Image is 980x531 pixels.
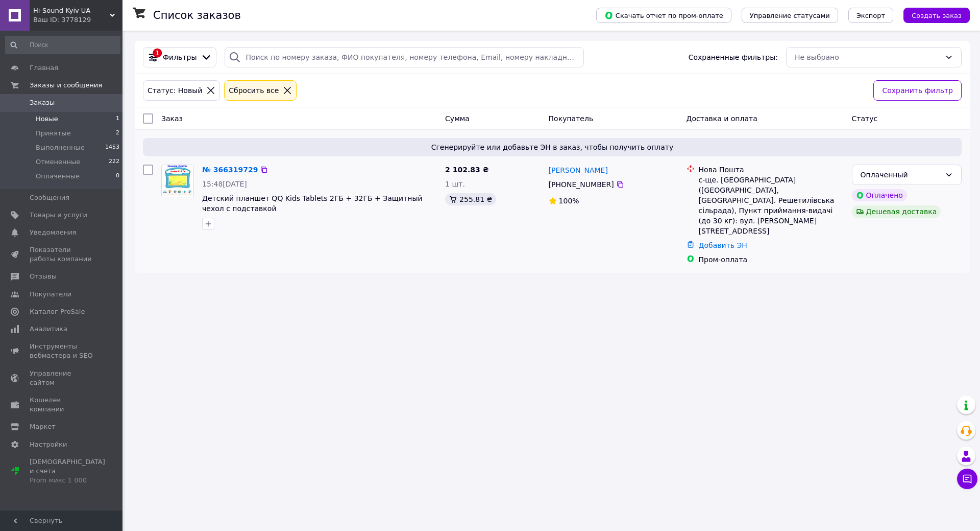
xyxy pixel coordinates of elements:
[105,143,119,152] span: 1453
[848,8,893,23] button: Экспорт
[559,197,579,205] span: 100%
[687,114,757,123] span: Доставка и оплата
[596,8,731,23] button: Скачать отчет по пром-оплате
[30,63,58,73] span: Главная
[30,325,67,334] span: Аналитика
[30,422,56,431] span: Маркет
[36,157,80,167] span: Отмененные
[36,172,80,181] span: Оплаченные
[699,241,747,249] a: Добавить ЭН
[852,189,907,201] div: Оплачено
[163,52,197,62] span: Фильтры
[30,396,94,414] span: Кошелек компании
[861,169,941,180] div: Оплаченный
[852,114,878,123] span: Статус
[893,11,970,19] a: Создать заказ
[445,114,470,123] span: Сумма
[699,255,844,265] div: Пром-оплата
[445,193,496,205] div: 255.81 ₴
[30,193,69,202] span: Сообщения
[30,290,71,299] span: Покупатели
[202,180,247,188] span: 15:48[DATE]
[852,205,941,218] div: Дешевая доставка
[445,180,465,188] span: 1 шт.
[882,85,953,96] span: Сохранить фильтр
[145,85,204,96] div: Статус: Новый
[30,211,87,220] span: Товары и услуги
[30,457,105,486] span: [DEMOGRAPHIC_DATA] и счета
[30,440,67,449] span: Настройки
[202,194,423,213] a: Детский планшет QQ Kids Tablets 2ГБ + 32ГБ + Защитный чехол с подставкой
[699,175,844,236] div: с-ще. [GEOGRAPHIC_DATA] ([GEOGRAPHIC_DATA], [GEOGRAPHIC_DATA]. Решетилівська сільрада), Пункт при...
[689,52,778,62] span: Сохраненные фильтры:
[116,129,119,138] span: 2
[549,114,594,123] span: Покупатель
[445,166,489,174] span: 2 102.83 ₴
[699,165,844,175] div: Нова Пошта
[912,12,962,19] span: Создать заказ
[30,272,57,281] span: Отзывы
[36,114,58,124] span: Новые
[147,142,958,152] span: Сгенерируйте или добавьте ЭН в заказ, чтобы получить оплату
[5,36,120,54] input: Поиск
[957,469,977,489] button: Чат с покупателем
[856,12,885,19] span: Экспорт
[30,98,55,107] span: Заказы
[30,369,94,387] span: Управление сайтом
[109,157,119,167] span: 222
[873,80,962,101] button: Сохранить фильтр
[604,11,723,20] span: Скачать отчет по пром-оплате
[116,172,119,181] span: 0
[162,165,193,197] img: Фото товару
[795,52,941,63] div: Не выбрано
[225,47,584,67] input: Поиск по номеру заказа, ФИО покупателя, номеру телефона, Email, номеру накладной
[30,245,94,264] span: Показатели работы компании
[30,81,102,90] span: Заказы и сообщения
[161,114,183,123] span: Заказ
[36,143,85,152] span: Выполненные
[30,228,76,237] span: Уведомления
[33,15,122,25] div: Ваш ID: 3778129
[742,8,838,23] button: Управление статусами
[30,307,85,316] span: Каталог ProSale
[36,129,71,138] span: Принятые
[30,476,105,485] div: Prom микс 1 000
[549,165,608,175] a: [PERSON_NAME]
[116,114,119,124] span: 1
[750,12,830,19] span: Управление статусами
[161,165,194,197] a: Фото товару
[30,342,94,360] span: Инструменты вебмастера и SEO
[153,9,241,21] h1: Список заказов
[227,85,281,96] div: Сбросить все
[202,166,258,174] a: № 366319729
[549,180,614,189] span: [PHONE_NUMBER]
[903,8,970,23] button: Создать заказ
[33,6,110,15] span: Hi-Sound Kyiv UA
